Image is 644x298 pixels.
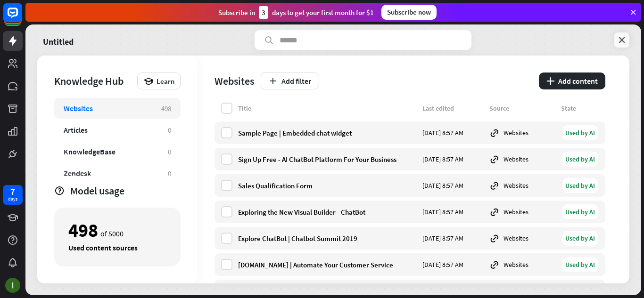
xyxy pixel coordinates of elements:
[10,187,15,196] div: 7
[64,169,91,178] div: Zendesk
[562,152,598,167] div: Used by AI
[54,74,132,88] div: Knowledge Hub
[238,181,417,190] div: Sales Qualification Form
[238,155,417,164] div: Sign Up Free - AI ChatBot Platform For Your Business
[259,6,268,19] div: 3
[561,104,599,113] div: State
[68,222,98,238] div: 498
[381,5,437,20] div: Subscribe now
[64,104,93,113] div: Websites
[168,147,171,156] div: 0
[562,204,598,219] div: Used by AI
[562,257,598,272] div: Used by AI
[422,234,484,242] div: [DATE] 8:57 AM
[562,125,598,140] div: Used by AI
[562,178,598,193] div: Used by AI
[161,104,171,113] div: 498
[489,128,555,138] div: Websites
[70,184,181,197] div: Model usage
[422,181,484,190] div: [DATE] 8:57 AM
[64,147,116,156] div: KnowledgeBase
[157,77,174,86] span: Learn
[8,196,17,202] div: days
[422,155,484,163] div: [DATE] 8:57 AM
[3,185,23,205] a: 7 days
[539,72,605,89] button: plusAdd content
[489,207,555,217] div: Websites
[215,74,254,88] div: Websites
[422,129,484,137] div: [DATE] 8:57 AM
[422,260,484,269] div: [DATE] 8:57 AM
[238,234,417,243] div: Explore ChatBot | Chatbot Summit 2019
[562,231,598,246] div: Used by AI
[68,222,166,238] div: of 5000
[238,260,417,269] div: [DOMAIN_NAME] | Automate Your Customer Service
[168,126,171,135] div: 0
[489,154,555,164] div: Websites
[68,243,166,252] div: Used content sources
[238,129,417,137] div: Sample Page | Embedded chat widget
[489,233,555,243] div: Websites
[489,104,555,113] div: Source
[260,72,319,89] button: Add filter
[218,6,374,19] div: Subscribe in days to get your first month for $1
[64,125,88,135] div: Articles
[238,104,417,113] div: Title
[422,208,484,216] div: [DATE] 8:57 AM
[8,4,36,32] button: Open LiveChat chat widget
[43,30,74,50] a: Untitled
[422,104,484,113] div: Last edited
[168,169,171,178] div: 0
[489,180,555,191] div: Websites
[546,77,554,85] i: plus
[238,208,417,217] div: Exploring the New Visual Builder - ChatBot
[489,259,555,270] div: Websites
